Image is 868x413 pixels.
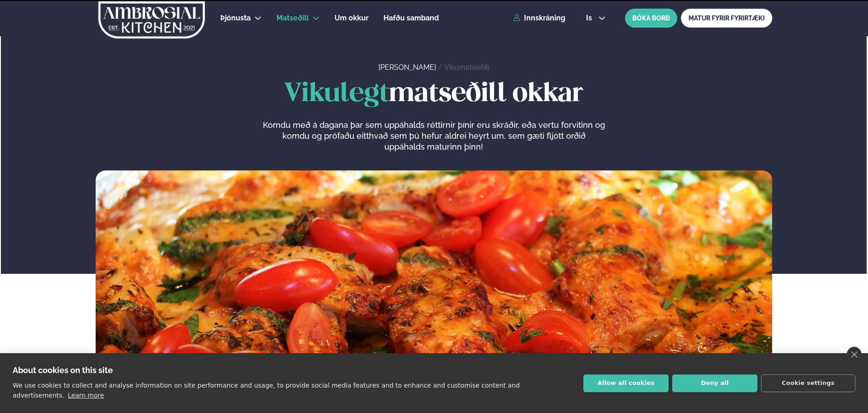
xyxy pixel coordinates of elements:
span: Vikulegt [284,82,389,107]
p: Komdu með á dagana þar sem uppáhalds réttirnir þínir eru skráðir, eða vertu forvitinn og komdu og... [262,120,605,152]
a: Vikumatseðill [444,63,489,72]
a: Þjónusta [220,13,251,24]
img: image alt [96,170,772,408]
a: Matseðill [276,13,309,24]
a: [PERSON_NAME] [378,63,436,72]
button: Deny all [672,374,757,392]
button: Cookie settings [761,374,855,392]
h1: matseðill okkar [96,80,772,109]
a: Innskráning [513,14,565,22]
span: Hafðu samband [383,14,439,22]
button: BÓKA BORÐ [625,9,677,28]
p: We use cookies to collect and analyse information on site performance and usage, to provide socia... [13,382,520,399]
span: Þjónusta [220,14,251,22]
a: Hafðu samband [383,13,439,24]
img: logo [97,1,206,39]
a: Learn more [68,392,104,399]
strong: About cookies on this site [13,365,113,375]
span: is [586,15,595,22]
a: MATUR FYRIR FYRIRTÆKI [681,9,772,28]
span: / [438,63,444,72]
span: Um okkur [335,14,369,22]
button: Allow all cookies [583,374,669,392]
a: Um okkur [335,13,369,24]
span: Matseðill [276,14,309,22]
a: close [847,347,862,362]
button: is [579,15,613,22]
